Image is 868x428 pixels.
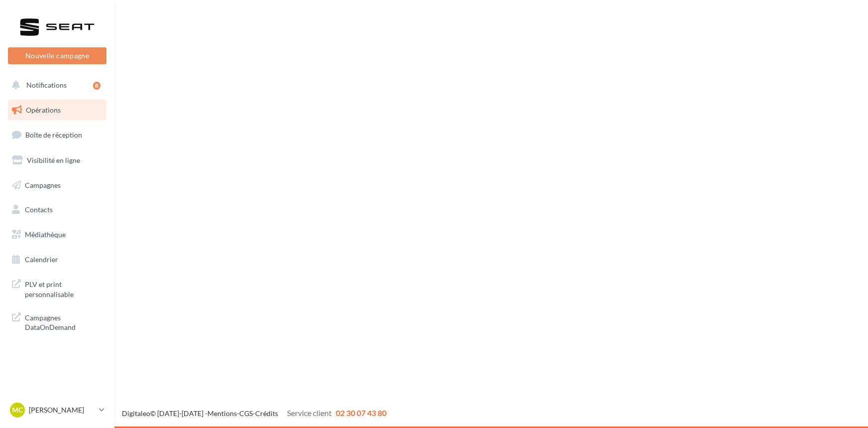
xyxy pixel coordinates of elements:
[25,278,102,299] span: PLV et print personnalisable
[25,180,61,189] span: Campagnes
[8,47,106,64] button: Nouvelle campagne
[207,409,237,418] a: Mentions
[25,205,53,214] span: Contacts
[336,408,386,418] span: 02 30 07 43 80
[255,409,278,418] a: Crédits
[93,82,100,90] div: 8
[6,75,104,96] button: Notifications 8
[287,408,332,418] span: Service client
[122,409,150,418] a: Digitaleo
[12,405,23,415] span: MC
[239,409,253,418] a: CGS
[8,401,106,420] a: MC [PERSON_NAME]
[27,156,80,164] span: Visibilité en ligne
[6,100,108,121] a: Opérations
[122,409,386,418] span: © [DATE]-[DATE] - - -
[6,274,108,303] a: PLV et print personnalisable
[25,255,58,264] span: Calendrier
[6,307,108,336] a: Campagnes DataOnDemand
[29,405,95,415] p: [PERSON_NAME]
[6,199,108,220] a: Contacts
[6,249,108,270] a: Calendrier
[26,106,61,114] span: Opérations
[6,124,108,145] a: Boîte de réception
[25,131,82,139] span: Boîte de réception
[25,230,66,239] span: Médiathèque
[6,150,108,171] a: Visibilité en ligne
[6,224,108,245] a: Médiathèque
[26,81,67,89] span: Notifications
[6,175,108,196] a: Campagnes
[25,311,102,332] span: Campagnes DataOnDemand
